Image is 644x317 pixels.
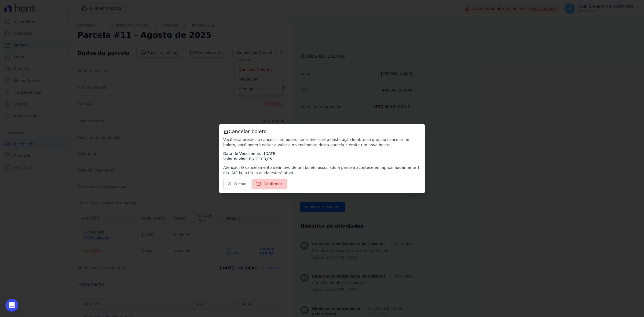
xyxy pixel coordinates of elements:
[223,179,251,189] a: Fechar
[223,165,421,176] p: Atenção: O cancelamento definitivo de um boleto associado à parcela acontece em aproximadamente 1...
[264,181,282,187] span: Confirmar
[5,299,18,312] div: Open Intercom Messenger
[253,179,287,189] a: Confirmar
[234,181,247,187] span: Fechar
[223,151,421,162] p: Data de Vencimento: [DATE] Valor devido: R$ 2.103,85
[223,137,421,148] p: Você está prestes a cancelar um boleto, se estiver certo desta ação lembre-se que, ao cancelar um...
[223,128,421,135] h3: Cancelar boleto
